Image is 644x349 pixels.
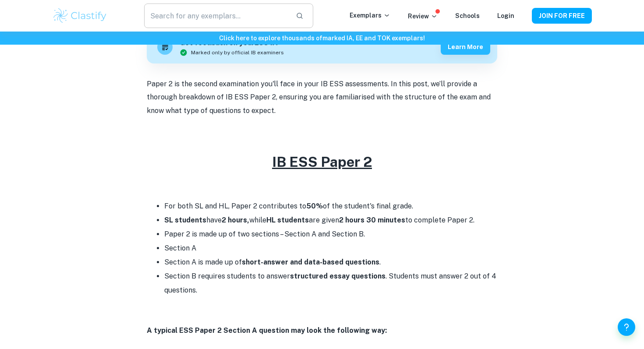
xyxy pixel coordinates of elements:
li: For both SL and HL, Paper 2 contributes to of the student's final grade. [164,199,497,213]
img: Clastify logo [52,7,108,25]
strong: structured essay questions [290,272,386,280]
li: Section A [164,241,497,255]
p: Exemplars [350,11,390,20]
input: Search for any exemplars... [144,4,289,28]
strong: 2 hours 30 minutes [339,216,405,224]
strong: short-answer and data-based questions [242,258,379,266]
li: Section B requires students to answer . Students must answer 2 out of 4 questions. [164,269,497,297]
button: JOIN FOR FREE [532,8,592,24]
a: Login [497,12,514,19]
li: Section A is made up of . [164,255,497,269]
strong: A typical ESS Paper 2 Section A question may look the following way: [147,326,387,335]
p: Review [408,11,438,21]
strong: 2 hours, [222,216,249,224]
strong: SL students [164,216,206,224]
li: have while are given to complete Paper 2. [164,213,497,227]
strong: 50% [306,202,323,210]
p: Paper 2 is the second examination you'll face in your IB ESS assessments. In this post, we’ll pro... [147,78,497,117]
strong: HL students [266,216,309,224]
u: IB ESS Paper 2 [272,154,372,170]
button: Help and Feedback [618,318,635,336]
a: Get feedback on yourESS IAMarked only by official IB examinersLearn more [147,31,497,63]
a: Schools [455,12,480,19]
h6: Click here to explore thousands of marked IA, EE and TOK exemplars ! [2,33,642,43]
button: Learn more [441,39,490,55]
li: Paper 2 is made up of two sections – Section A and Section B. [164,227,497,241]
span: Marked only by official IB examiners [191,49,284,56]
